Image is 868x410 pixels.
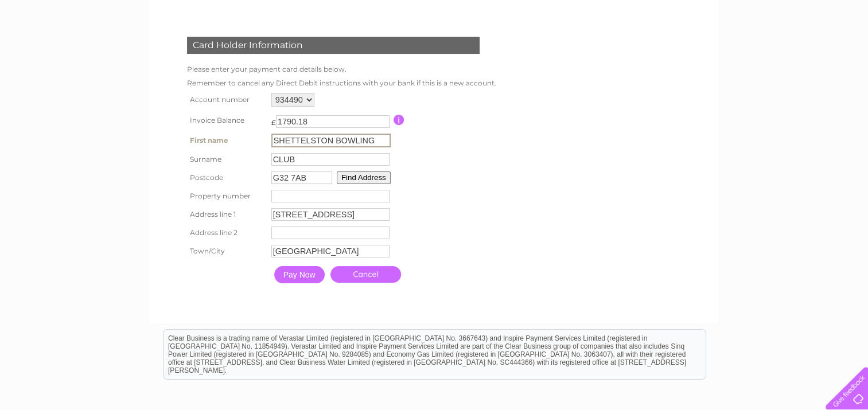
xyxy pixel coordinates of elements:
div: Clear Business is a trading name of Verastar Limited (registered in [GEOGRAPHIC_DATA] No. 3667643... [164,6,706,56]
th: Address line 2 [184,224,268,242]
a: Blog [768,49,785,57]
td: £ [271,112,276,127]
a: Energy [695,49,720,57]
button: Find Address [337,171,391,184]
a: Log out [830,49,857,57]
td: Remember to cancel any Direct Debit instructions with your bank if this is a new account. [184,76,499,90]
th: First name [184,131,268,150]
th: Surname [184,150,268,169]
input: Pay Now [274,266,325,283]
a: 0333 014 3131 [652,6,731,20]
a: Contact [792,49,820,57]
th: Address line 1 [184,205,268,224]
a: Telecoms [727,49,761,57]
th: Property number [184,187,268,205]
a: Cancel [330,266,401,283]
th: Invoice Balance [184,110,268,131]
td: Please enter your payment card details below. [184,63,499,76]
th: Postcode [184,169,268,187]
a: Water [666,49,688,57]
img: logo.png [30,30,89,65]
th: Account number [184,90,268,110]
th: Town/City [184,242,268,260]
input: Information [394,115,404,125]
div: Card Holder Information [187,37,480,54]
